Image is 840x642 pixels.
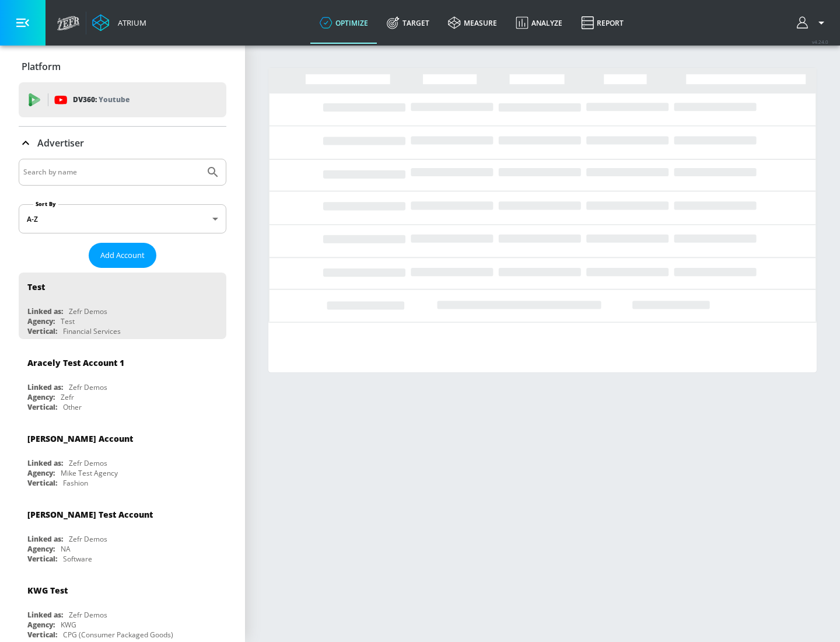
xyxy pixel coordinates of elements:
p: Advertiser [37,137,84,149]
a: optimize [310,2,377,44]
div: Linked as: [27,306,63,316]
div: Vertical: [27,326,57,336]
div: TestLinked as:Zefr DemosAgency:TestVertical:Financial Services [19,273,226,339]
div: Zefr Demos [69,382,107,392]
div: Vertical: [27,554,57,564]
div: Fashion [63,478,88,488]
div: Linked as: [27,382,63,392]
div: Software [63,554,92,564]
a: Target [377,2,439,44]
div: Agency: [27,620,55,630]
div: Zefr Demos [69,458,107,468]
div: Agency: [27,468,55,478]
div: Zefr Demos [69,610,107,620]
label: Sort By [33,200,58,208]
div: KWG [61,620,76,630]
div: Linked as: [27,458,63,468]
div: Agency: [27,392,55,402]
div: Mike Test Agency [61,468,118,478]
div: Aracely Test Account 1Linked as:Zefr DemosAgency:ZefrVertical:Other [19,348,226,415]
div: Financial Services [63,326,121,336]
div: Other [63,402,82,412]
div: CPG (Consumer Packaged Goods) [63,630,173,640]
div: Aracely Test Account 1 [27,357,124,368]
div: [PERSON_NAME] Account [27,433,133,444]
div: [PERSON_NAME] AccountLinked as:Zefr DemosAgency:Mike Test AgencyVertical:Fashion [19,424,226,491]
a: Report [572,2,633,44]
span: v 4.24.0 [812,39,828,45]
a: Atrium [92,14,146,32]
div: Atrium [113,18,146,28]
div: [PERSON_NAME] Test AccountLinked as:Zefr DemosAgency:NAVertical:Software [19,500,226,567]
div: Linked as: [27,610,63,620]
input: Search by name [23,165,200,180]
div: Test [61,316,75,326]
span: Add Account [100,249,145,262]
div: Agency: [27,316,55,326]
div: KWG Test [27,585,68,596]
p: Platform [22,60,61,73]
div: Agency: [27,544,55,554]
div: Vertical: [27,478,57,488]
div: Vertical: [27,630,57,640]
div: Zefr Demos [69,306,107,316]
div: DV360: Youtube [19,82,226,117]
div: Vertical: [27,402,57,412]
div: Platform [19,50,226,83]
p: Youtube [99,93,129,106]
div: Zefr [61,392,74,402]
div: Linked as: [27,534,63,544]
a: Analyze [506,2,572,44]
div: Test [27,281,45,292]
div: [PERSON_NAME] Test Account [27,509,153,520]
div: NA [61,544,71,554]
div: Zefr Demos [69,534,107,544]
div: Advertiser [19,127,226,159]
a: measure [439,2,506,44]
button: Add Account [89,243,156,268]
div: A-Z [19,204,226,233]
p: DV360: [73,93,129,106]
